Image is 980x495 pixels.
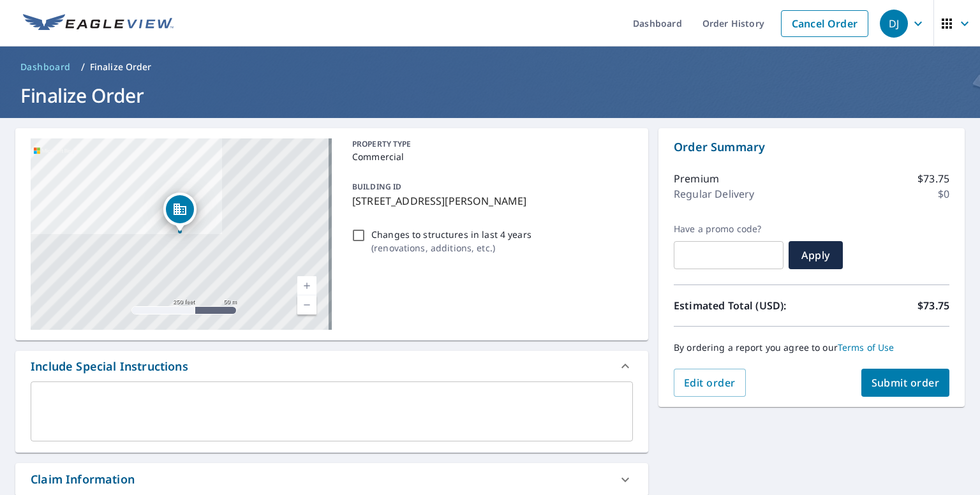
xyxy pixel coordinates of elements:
[15,57,965,77] nav: breadcrumb
[917,298,949,313] p: $73.75
[674,298,812,313] p: Estimated Total (USD):
[371,241,531,255] p: ( renovations, additions, etc. )
[352,138,628,150] p: PROPERTY TYPE
[917,171,949,186] p: $73.75
[297,276,316,295] a: Current Level 17, Zoom In
[789,241,843,269] button: Apply
[674,171,719,186] p: Premium
[297,295,316,314] a: Current Level 17, Zoom Out
[938,186,949,202] p: $0
[90,61,152,73] p: Finalize Order
[15,57,76,77] a: Dashboard
[81,59,85,75] li: /
[674,369,746,397] button: Edit order
[674,342,949,353] p: By ordering a report you agree to our
[20,61,71,73] span: Dashboard
[15,82,965,108] h1: Finalize Order
[352,150,628,163] p: Commercial
[674,138,949,156] p: Order Summary
[352,181,401,192] p: BUILDING ID
[861,369,950,397] button: Submit order
[31,358,188,375] div: Include Special Instructions
[163,193,197,232] div: Dropped pin, building 1, Commercial property, 9691 BLUNDELL RD RICHMOND BC V6Y1K8
[15,351,648,381] div: Include Special Instructions
[684,376,736,390] span: Edit order
[872,376,940,390] span: Submit order
[799,248,833,262] span: Apply
[31,471,135,488] div: Claim Information
[371,228,531,241] p: Changes to structures in last 4 years
[23,14,174,33] img: EV Logo
[781,10,868,37] a: Cancel Order
[674,186,754,202] p: Regular Delivery
[352,193,628,209] p: [STREET_ADDRESS][PERSON_NAME]
[880,10,908,38] div: DJ
[674,223,783,235] label: Have a promo code?
[838,341,895,353] a: Terms of Use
